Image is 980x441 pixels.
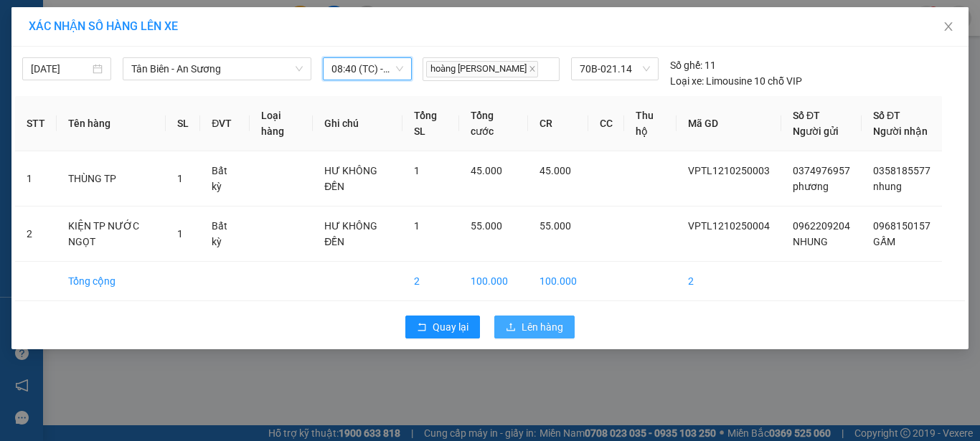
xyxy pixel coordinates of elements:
[580,58,650,80] span: 70B-021.14
[873,165,930,176] span: 0358185577
[324,165,377,192] span: HƯ KHÔNG ĐỀN
[57,151,166,207] td: THÙNG TP
[15,151,57,207] td: 1
[873,125,928,137] span: Người nhận
[793,236,828,247] span: NHUNG
[459,262,528,301] td: 100.000
[873,220,930,232] span: 0968150157
[670,73,704,89] span: Loại xe:
[402,262,459,301] td: 2
[402,96,459,151] th: Tổng SL
[793,110,820,121] span: Số ĐT
[57,96,166,151] th: Tên hàng
[131,58,303,80] span: Tân Biên - An Sương
[405,316,480,338] button: rollbackQuay lại
[928,7,969,47] button: Close
[528,96,588,151] th: CR
[15,96,57,151] th: STT
[29,19,178,33] span: XÁC NHẬN SỐ HÀNG LÊN XE
[688,220,770,232] span: VPTL1210250004
[670,73,802,89] div: Limousine 10 chỗ VIP
[540,220,571,232] span: 55.000
[793,165,850,176] span: 0374976957
[200,151,250,207] td: Bất kỳ
[793,181,829,192] span: phương
[471,165,502,176] span: 45.000
[177,173,183,184] span: 1
[417,322,427,333] span: rollback
[324,220,377,247] span: HƯ KHÔNG ĐỀN
[670,57,702,73] span: Số ghế:
[624,96,677,151] th: Thu hộ
[670,57,716,73] div: 11
[426,61,538,77] span: hoàng [PERSON_NAME]
[200,207,250,262] td: Bất kỳ
[540,165,571,176] span: 45.000
[471,220,502,232] span: 55.000
[57,207,166,262] td: KIỆN TP NƯỚC NGỌT
[506,322,516,333] span: upload
[414,165,420,176] span: 1
[677,262,781,301] td: 2
[295,65,303,73] span: down
[433,319,468,335] span: Quay lại
[528,262,588,301] td: 100.000
[313,96,402,151] th: Ghi chú
[688,165,770,176] span: VPTL1210250003
[793,220,850,232] span: 0962209204
[31,61,90,77] input: 12/10/2025
[588,96,624,151] th: CC
[166,96,200,151] th: SL
[200,96,250,151] th: ĐVT
[522,319,563,335] span: Lên hàng
[873,110,900,121] span: Số ĐT
[414,220,420,232] span: 1
[873,236,895,247] span: GẤM
[529,65,536,72] span: close
[943,21,954,32] span: close
[459,96,528,151] th: Tổng cước
[57,262,166,301] td: Tổng cộng
[494,316,575,338] button: uploadLên hàng
[250,96,313,151] th: Loại hàng
[331,58,403,80] span: 08:40 (TC) - 70B-021.14
[177,228,183,240] span: 1
[15,207,57,262] td: 2
[677,96,781,151] th: Mã GD
[793,125,839,137] span: Người gửi
[873,181,902,192] span: nhung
